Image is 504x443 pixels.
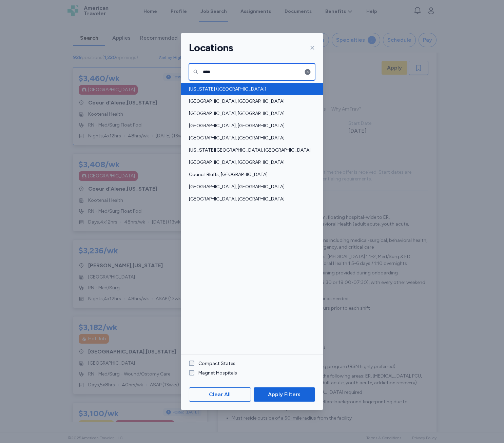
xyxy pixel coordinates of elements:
[189,122,311,129] span: [GEOGRAPHIC_DATA], [GEOGRAPHIC_DATA]
[189,41,233,54] h1: Locations
[189,159,311,166] span: [GEOGRAPHIC_DATA], [GEOGRAPHIC_DATA]
[189,147,311,154] span: [US_STATE][GEOGRAPHIC_DATA], [GEOGRAPHIC_DATA]
[254,387,315,402] button: Apply Filters
[194,370,237,377] label: Magnet Hospitals
[189,110,311,117] span: [GEOGRAPHIC_DATA], [GEOGRAPHIC_DATA]
[194,360,235,367] label: Compact States
[268,390,301,399] span: Apply Filters
[189,135,311,141] span: [GEOGRAPHIC_DATA], [GEOGRAPHIC_DATA]
[189,171,311,178] span: Council Bluffs, [GEOGRAPHIC_DATA]
[209,390,231,399] span: Clear All
[189,196,311,203] span: [GEOGRAPHIC_DATA], [GEOGRAPHIC_DATA]
[189,184,311,190] span: [GEOGRAPHIC_DATA], [GEOGRAPHIC_DATA]
[189,98,311,105] span: [GEOGRAPHIC_DATA], [GEOGRAPHIC_DATA]
[189,86,311,93] span: [US_STATE] ([GEOGRAPHIC_DATA])
[189,387,251,402] button: Clear All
